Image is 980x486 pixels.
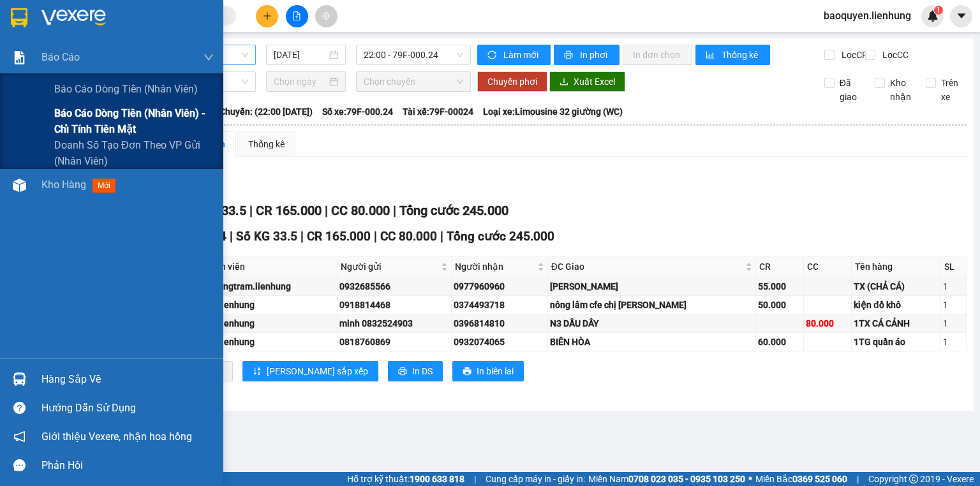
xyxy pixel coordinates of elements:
span: bar-chart [706,50,716,61]
div: 0918814468 [339,298,450,312]
span: Người gửi [341,260,439,274]
span: | [249,203,253,218]
span: | [230,229,233,244]
div: nông lâm cfe chị [PERSON_NAME] [550,298,754,312]
th: CC [804,256,852,277]
span: notification [13,431,26,443]
button: plus [256,5,278,27]
span: Tài xế: 79F-00024 [403,105,473,119]
span: Chuyến: (22:00 [DATE]) [219,105,313,119]
span: down [204,52,214,63]
span: Kho nhận [885,76,916,104]
div: BIÊN HÒA [550,335,754,349]
span: Xuất Excel [574,75,615,89]
button: syncLàm mới [477,45,551,65]
span: file-add [292,11,301,20]
input: 12/09/2025 [274,48,326,62]
strong: 1900 633 818 [410,474,464,484]
span: CR 165.000 [307,229,371,244]
img: warehouse-icon [13,179,26,192]
span: 1 [936,6,940,15]
span: | [325,203,328,218]
span: Loại xe: Limousine 32 giường (WC) [483,105,623,119]
span: CC 80.000 [380,229,437,244]
button: printerIn phơi [554,45,620,65]
span: In DS [412,364,433,378]
th: Nhân viên [201,256,338,277]
span: message [13,459,26,471]
span: [PERSON_NAME] sắp xếp [267,364,368,378]
img: solution-icon [13,51,26,64]
span: copyright [909,475,918,483]
span: printer [564,50,575,61]
button: In đơn chọn [623,45,692,65]
span: Lọc CR [836,48,870,62]
span: Số xe: 79F-000.24 [322,105,393,119]
span: Doanh số tạo đơn theo VP gửi (nhân viên) [54,137,214,169]
div: 1 [943,316,964,330]
div: [PERSON_NAME] [550,279,754,293]
div: thu.lienhung [203,316,335,330]
strong: 0369 525 060 [792,474,847,484]
span: Báo cáo dòng tiền (nhân viên) - chỉ tính tiền mặt [54,105,214,137]
span: Số KG 33.5 [236,229,297,244]
div: minh 0832524903 [339,316,450,330]
span: Miền Nam [588,472,745,486]
span: printer [463,367,471,377]
span: mới [93,179,115,193]
img: logo-vxr [11,8,27,27]
div: phuongtram.lienhung [203,279,335,293]
span: Người nhận [455,260,534,274]
span: Báo cáo dòng tiền (nhân viên) [54,81,198,97]
div: thu.lienhung [203,298,335,312]
span: plus [263,11,272,20]
span: | [857,472,859,486]
span: Đã giao [835,76,866,104]
button: Chuyển phơi [477,71,547,92]
button: printerIn DS [388,361,443,381]
span: Giới thiệu Vexere, nhận hoa hồng [41,429,192,445]
div: 1TX CÁ CẢNH [854,316,939,330]
button: sort-ascending[PERSON_NAME] sắp xếp [242,361,378,381]
div: 1 [943,279,964,293]
th: CR [756,256,804,277]
button: printerIn biên lai [452,361,524,381]
span: Cung cấp máy in - giấy in: [486,472,585,486]
div: Hàng sắp về [41,370,214,389]
div: 50.000 [758,298,801,312]
span: | [393,203,396,218]
span: Miền Bắc [755,472,847,486]
button: caret-down [950,5,972,27]
div: 80.000 [806,316,849,330]
span: Thống kê [722,48,760,62]
span: | [301,229,304,244]
span: baoquyen.lienhung [813,8,921,24]
span: Báo cáo [41,49,80,65]
div: 1TG quần áo [854,335,939,349]
span: | [374,229,377,244]
span: question-circle [13,402,26,414]
span: Làm mới [503,48,540,62]
div: Hướng dẫn sử dụng [41,399,214,418]
div: TX (CHẢ CÁ) [854,279,939,293]
span: Kho hàng [41,179,86,191]
div: 1 [943,298,964,312]
input: Chọn ngày [274,75,326,89]
div: Phản hồi [41,456,214,475]
div: 0374493718 [454,298,545,312]
span: sort-ascending [253,367,262,377]
span: Hỗ trợ kỹ thuật: [347,472,464,486]
span: printer [398,367,407,377]
div: 0932685566 [339,279,450,293]
div: 0818760869 [339,335,450,349]
div: N3 DẦU DÂY [550,316,754,330]
button: file-add [286,5,308,27]
img: warehouse-icon [13,372,26,386]
div: 55.000 [758,279,801,293]
span: 22:00 - 79F-000.24 [364,45,464,64]
span: Tổng cước 245.000 [447,229,554,244]
span: ⚪️ [748,476,752,482]
div: 0396814810 [454,316,545,330]
strong: 0708 023 035 - 0935 103 250 [628,474,745,484]
button: bar-chartThống kê [695,45,770,65]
